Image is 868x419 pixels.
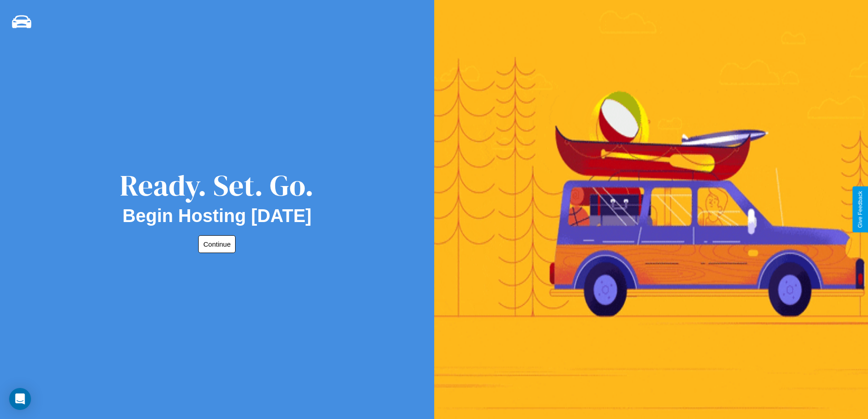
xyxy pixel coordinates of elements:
div: Open Intercom Messenger [9,388,31,410]
div: Ready. Set. Go. [120,165,314,206]
h2: Begin Hosting [DATE] [123,206,312,226]
button: Continue [198,235,236,253]
div: Give Feedback [857,191,863,228]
